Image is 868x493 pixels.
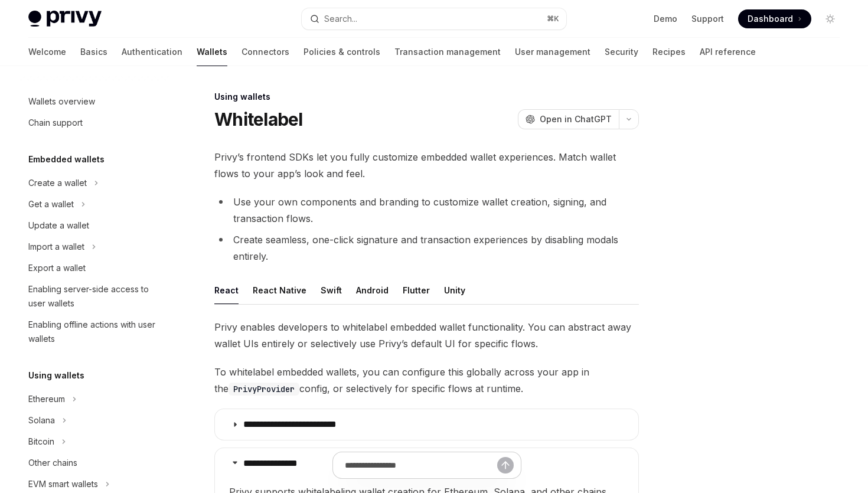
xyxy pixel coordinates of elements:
a: Enabling server-side access to user wallets [19,279,170,314]
div: Update a wallet [28,218,89,233]
a: Authentication [122,38,182,66]
div: Ethereum [28,392,65,406]
div: React Native [253,276,306,304]
button: Send message [497,457,514,474]
h5: Embedded wallets [28,152,105,166]
a: Wallets [197,38,227,66]
a: Update a wallet [19,215,170,236]
button: Open search [302,8,566,30]
button: Toggle Get a wallet section [19,194,170,215]
a: Chain support [19,112,170,133]
a: Export a wallet [19,257,170,279]
div: Wallets overview [28,94,95,109]
div: Enabling server-side access to user wallets [28,282,163,311]
div: Get a wallet [28,197,74,211]
div: Unity [444,276,465,304]
button: Toggle Bitcoin section [19,431,170,452]
button: Open in ChatGPT [518,109,619,129]
h5: Using wallets [28,368,84,383]
a: Dashboard [738,9,811,28]
div: Export a wallet [28,261,86,275]
div: Using wallets [214,91,639,103]
span: ⌘ K [547,14,559,24]
a: Basics [80,38,107,66]
a: Support [691,13,724,25]
a: Security [605,38,638,66]
a: API reference [700,38,756,66]
li: Use your own components and branding to customize wallet creation, signing, and transaction flows. [214,194,639,227]
div: EVM smart wallets [28,477,98,491]
button: Toggle Create a wallet section [19,172,170,194]
h1: Whitelabel [214,109,303,130]
span: Privy enables developers to whitelabel embedded wallet functionality. You can abstract away walle... [214,319,639,352]
div: React [214,276,239,304]
code: PrivyProvider [229,383,299,396]
a: Welcome [28,38,66,66]
button: Toggle Import a wallet section [19,236,170,257]
button: Toggle Solana section [19,410,170,431]
div: Swift [321,276,342,304]
div: Flutter [403,276,430,304]
img: light logo [28,11,102,27]
input: Ask a question... [345,452,497,478]
div: Android [356,276,389,304]
span: Privy’s frontend SDKs let you fully customize embedded wallet experiences. Match wallet flows to ... [214,149,639,182]
div: Chain support [28,116,83,130]
span: Open in ChatGPT [540,113,612,125]
div: Search... [324,12,357,26]
div: Solana [28,413,55,427]
div: Import a wallet [28,240,84,254]
a: Demo [654,13,677,25]
a: Connectors [242,38,289,66]
div: Enabling offline actions with user wallets [28,318,163,346]
button: Toggle dark mode [821,9,840,28]
span: To whitelabel embedded wallets, you can configure this globally across your app in the config, or... [214,364,639,397]
a: Enabling offline actions with user wallets [19,314,170,350]
li: Create seamless, one-click signature and transaction experiences by disabling modals entirely. [214,231,639,265]
a: Other chains [19,452,170,474]
div: Other chains [28,456,77,470]
a: Recipes [652,38,686,66]
span: Dashboard [748,13,793,25]
div: Bitcoin [28,435,54,449]
a: Policies & controls [304,38,380,66]
button: Toggle Ethereum section [19,388,170,410]
div: Create a wallet [28,176,87,190]
a: Transaction management [394,38,501,66]
a: Wallets overview [19,91,170,112]
a: User management [515,38,590,66]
